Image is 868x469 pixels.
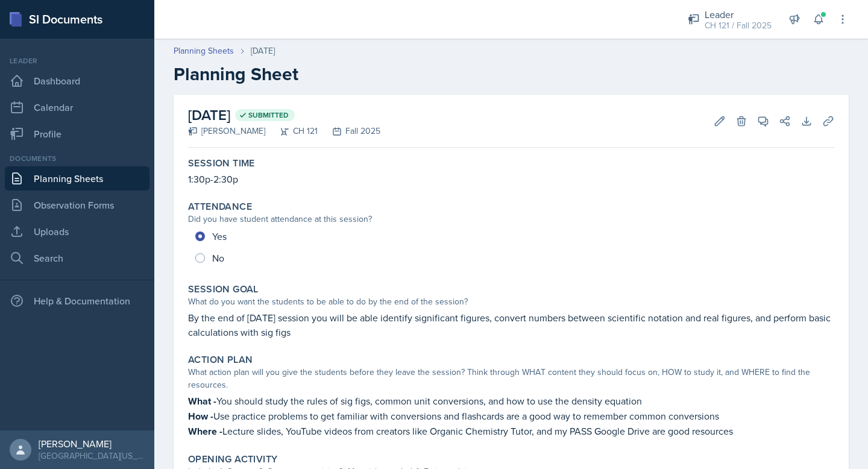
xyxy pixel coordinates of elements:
strong: What - [188,394,216,408]
div: [PERSON_NAME] [39,438,145,450]
label: Session Goal [188,283,259,295]
a: Planning Sheets [174,45,234,57]
p: Use practice problems to get familiar with conversions and flashcards are a good way to remember ... [188,409,834,424]
div: [PERSON_NAME] [188,125,265,137]
h2: Planning Sheet [174,63,849,85]
a: Search [5,246,149,270]
a: Observation Forms [5,193,149,217]
div: [DATE] [251,45,275,57]
label: Opening Activity [188,453,277,465]
p: By the end of [DATE] session you will be able identify significant figures, convert numbers betwe... [188,310,834,339]
p: You should study the rules of sig figs, common unit conversions, and how to use the density equation [188,394,834,409]
div: Fall 2025 [318,125,380,137]
div: CH 121 / Fall 2025 [705,19,772,32]
strong: How - [188,409,213,423]
strong: Where - [188,424,222,438]
div: Documents [5,153,149,164]
div: Leader [705,7,772,22]
div: Did you have student attendance at this session? [188,213,834,225]
div: What do you want the students to be able to do by the end of the session? [188,295,834,308]
p: Lecture slides, YouTube videos from creators like Organic Chemistry Tutor, and my PASS Google Dri... [188,424,834,439]
label: Attendance [188,201,252,213]
div: CH 121 [265,125,318,137]
a: Dashboard [5,69,149,93]
a: Uploads [5,219,149,244]
div: What action plan will you give the students before they leave the session? Think through WHAT con... [188,366,834,391]
div: [GEOGRAPHIC_DATA][US_STATE] in [GEOGRAPHIC_DATA] [39,450,145,462]
a: Calendar [5,95,149,119]
span: Submitted [248,110,289,120]
label: Session Time [188,157,255,169]
label: Action Plan [188,354,253,366]
a: Planning Sheets [5,166,149,190]
a: Profile [5,122,149,146]
div: Leader [5,55,149,66]
p: 1:30p-2:30p [188,172,834,186]
h2: [DATE] [188,104,380,126]
div: Help & Documentation [5,289,149,313]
